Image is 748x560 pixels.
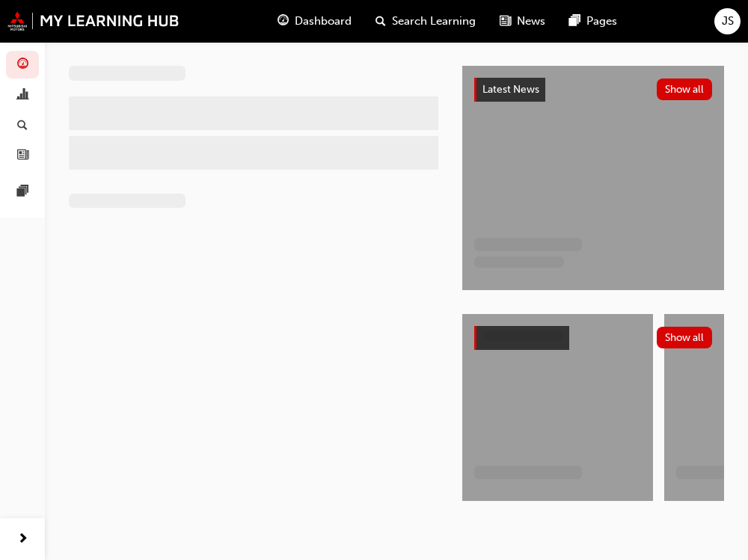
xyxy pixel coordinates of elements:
[17,58,28,72] span: guage-icon
[722,13,734,30] span: JS
[474,326,712,350] a: Show all
[295,13,352,30] span: Dashboard
[517,13,545,30] span: News
[482,83,539,96] span: Latest News
[569,12,580,31] span: pages-icon
[500,12,511,31] span: news-icon
[17,150,28,163] span: news-icon
[17,119,28,132] span: search-icon
[278,12,289,31] span: guage-icon
[657,79,713,100] button: Show all
[17,185,28,199] span: pages-icon
[7,11,180,31] img: mmal
[714,8,741,34] button: JS
[657,327,713,348] button: Show all
[364,6,488,37] a: search-iconSearch Learning
[17,89,28,102] span: chart-icon
[488,6,557,37] a: news-iconNews
[17,530,28,549] span: next-icon
[392,13,476,30] span: Search Learning
[586,13,617,30] span: Pages
[375,12,386,31] span: search-icon
[266,6,364,37] a: guage-iconDashboard
[474,78,712,102] a: Latest NewsShow all
[557,6,629,37] a: pages-iconPages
